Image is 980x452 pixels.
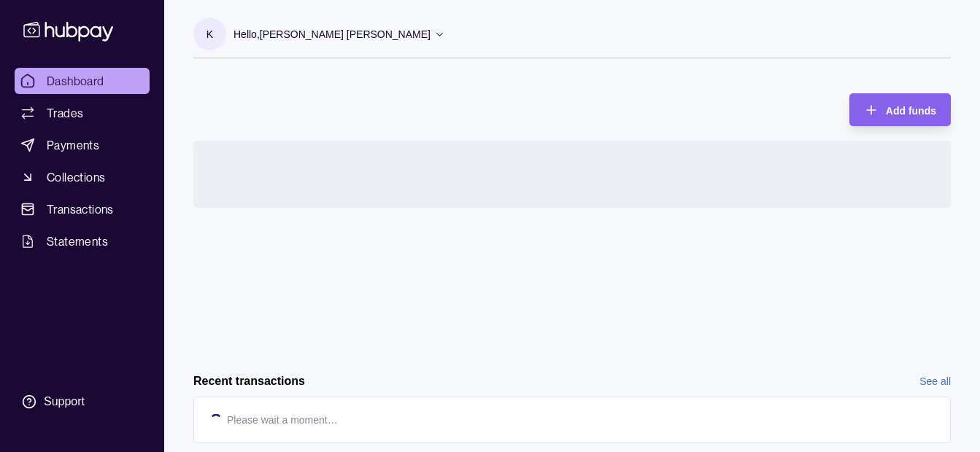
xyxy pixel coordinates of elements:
span: Payments [47,136,99,154]
a: See all [919,373,951,389]
a: Statements [15,228,150,254]
a: Collections [15,164,150,190]
p: Hello, [PERSON_NAME] [PERSON_NAME] [234,26,431,42]
a: Payments [15,132,150,158]
a: Support [15,386,150,417]
span: Collections [47,168,105,186]
div: Support [44,394,85,410]
a: Trades [15,100,150,126]
a: Transactions [15,196,150,222]
a: Dashboard [15,68,150,94]
span: Statements [47,233,108,250]
span: Add funds [886,105,936,117]
span: Dashboard [47,72,104,90]
span: Trades [47,104,83,122]
button: Add funds [849,93,951,126]
p: K [207,26,213,42]
h2: Recent transactions [193,373,305,389]
p: Please wait a moment… [227,412,338,428]
span: Transactions [47,200,114,218]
